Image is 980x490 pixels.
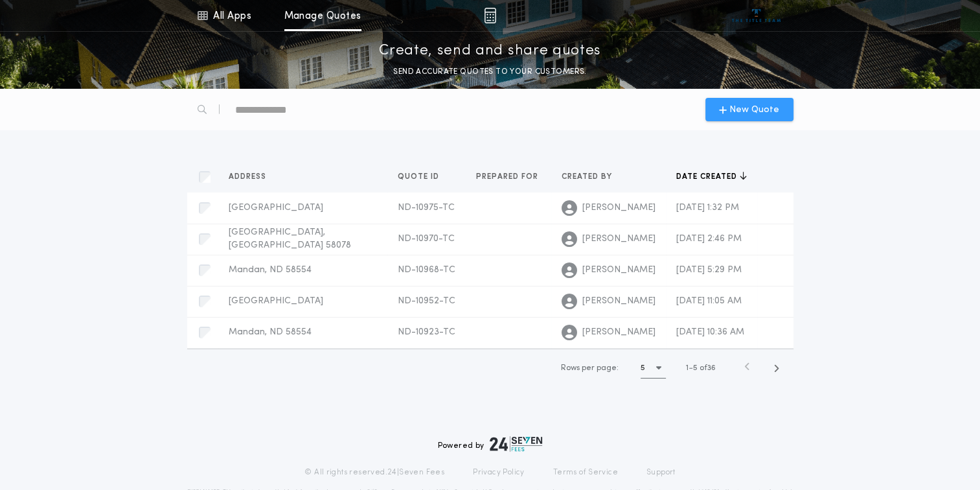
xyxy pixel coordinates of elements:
[641,358,666,379] button: 5
[562,170,622,183] button: Created by
[676,172,740,182] span: Date created
[676,234,742,244] span: [DATE] 2:46 PM
[676,170,747,183] button: Date created
[582,264,655,277] span: [PERSON_NAME]
[582,233,655,246] span: [PERSON_NAME]
[473,467,525,478] a: Privacy Policy
[398,265,455,275] span: ND-10968-TC
[229,327,312,337] span: Mandan, ND 58554
[676,203,739,213] span: [DATE] 1:32 PM
[553,467,618,478] a: Terms of Service
[229,296,323,306] span: [GEOGRAPHIC_DATA]
[398,170,449,183] button: Quote ID
[304,467,444,478] p: © All rights reserved. 24|Seven Fees
[686,364,689,372] span: 1
[676,327,744,337] span: [DATE] 10:36 AM
[582,295,655,308] span: [PERSON_NAME]
[700,362,716,374] span: of 36
[705,98,793,121] button: New Quote
[229,170,276,183] button: Address
[398,234,455,244] span: ND-10970-TC
[438,436,543,452] div: Powered by
[693,364,698,372] span: 5
[490,436,543,452] img: logo
[476,172,541,182] span: Prepared for
[732,9,781,22] img: vs-icon
[398,296,455,306] span: ND-10952-TC
[398,203,455,213] span: ND-10975-TC
[484,8,496,23] img: img
[398,327,455,337] span: ND-10923-TC
[646,467,676,478] a: Support
[229,172,269,182] span: Address
[229,265,312,275] span: Mandan, ND 58554
[676,265,742,275] span: [DATE] 5:29 PM
[561,364,619,372] span: Rows per page:
[562,172,615,182] span: Created by
[582,202,655,215] span: [PERSON_NAME]
[676,296,742,306] span: [DATE] 11:05 AM
[379,41,601,62] p: Create, send and share quotes
[729,103,779,117] span: New Quote
[582,326,655,339] span: [PERSON_NAME]
[641,362,645,375] h1: 5
[398,172,442,182] span: Quote ID
[229,227,351,250] span: [GEOGRAPHIC_DATA], [GEOGRAPHIC_DATA] 58078
[393,65,586,78] p: SEND ACCURATE QUOTES TO YOUR CUSTOMERS.
[229,203,323,213] span: [GEOGRAPHIC_DATA]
